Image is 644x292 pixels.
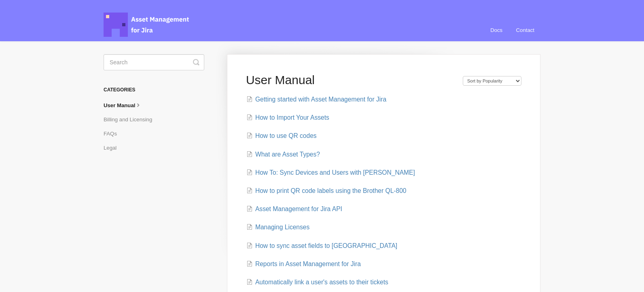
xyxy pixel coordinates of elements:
a: FAQs [104,127,123,140]
span: How to use QR codes [255,132,317,139]
span: Asset Management for Jira Docs [104,13,190,37]
a: Automatically link a user's assets to their tickets [246,279,388,286]
a: User Manual [104,99,148,112]
a: How To: Sync Devices and Users with [PERSON_NAME] [246,169,415,176]
a: How to use QR codes [246,132,317,139]
a: Managing Licenses [246,224,309,231]
a: Billing and Licensing [104,113,158,126]
span: How to sync asset fields to [GEOGRAPHIC_DATA] [255,242,397,249]
a: Asset Management for Jira API [246,205,342,212]
a: Getting started with Asset Management for Jira [246,96,386,103]
a: How to Import Your Assets [246,114,329,121]
span: How to Import Your Assets [255,114,329,121]
span: How To: Sync Devices and Users with [PERSON_NAME] [255,169,415,176]
h1: User Manual [246,73,455,87]
span: Getting started with Asset Management for Jira [255,96,386,103]
a: Docs [484,19,508,41]
span: Automatically link a user's assets to their tickets [255,279,388,286]
a: What are Asset Types? [246,151,320,158]
a: Legal [104,142,123,154]
span: What are Asset Types? [255,151,320,158]
h3: Categories [104,83,204,97]
span: Asset Management for Jira API [255,205,342,212]
span: How to print QR code labels using the Brother QL-800 [255,187,407,194]
a: Contact [510,19,540,41]
span: Managing Licenses [255,224,309,231]
input: Search [104,54,204,70]
select: Page reloads on selection [463,76,521,86]
a: How to sync asset fields to [GEOGRAPHIC_DATA] [246,242,397,249]
a: How to print QR code labels using the Brother QL-800 [246,187,407,194]
span: Reports in Asset Management for Jira [255,260,361,267]
a: Reports in Asset Management for Jira [246,260,361,267]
